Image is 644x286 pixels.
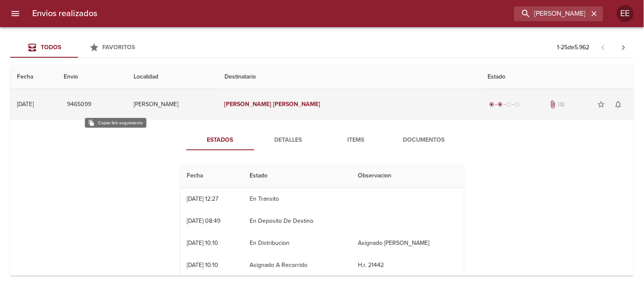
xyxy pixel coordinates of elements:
[243,188,351,210] td: En Transito
[243,232,351,254] td: En Distribucion
[259,135,317,146] span: Detalles
[515,102,520,107] span: radio_button_unchecked
[557,100,566,109] span: No tiene pedido asociado
[180,164,243,188] th: Fecha
[187,195,219,202] div: [DATE] 12:27
[32,7,97,20] h6: Envios realizados
[481,65,634,89] th: Estado
[187,217,221,224] div: [DATE] 08:49
[610,96,627,113] button: Activar notificaciones
[191,135,249,146] span: Estados
[557,43,590,52] p: 1 - 25 de 5.962
[498,102,503,107] span: radio_button_checked
[243,164,351,188] th: Estado
[597,100,606,109] span: star_border
[351,254,464,276] td: H.r. 21442
[273,101,321,108] em: [PERSON_NAME]
[617,5,634,22] div: EE
[327,135,385,146] span: Items
[514,6,589,21] input: buscar
[17,101,34,108] div: [DATE]
[10,65,57,89] th: Fecha
[103,44,135,51] span: Favoritos
[243,254,351,276] td: Asignado A Recorrido
[5,3,25,24] button: menu
[127,89,218,120] td: [PERSON_NAME]
[186,130,458,150] div: Tabs detalle de guia
[64,97,95,112] button: 9465099
[67,99,91,110] span: 9465099
[187,239,219,247] div: [DATE] 10:10
[351,164,464,188] th: Observacion
[593,96,610,113] button: Agregar a favoritos
[489,102,495,107] span: radio_button_checked
[225,101,272,108] em: [PERSON_NAME]
[488,100,522,109] div: Despachado
[614,100,623,109] span: notifications_none
[549,100,557,109] span: Tiene documentos adjuntos
[243,210,351,232] td: En Deposito De Destino
[218,65,481,89] th: Destinatario
[57,65,127,89] th: Envio
[593,43,613,51] span: Pagina anterior
[506,102,512,107] span: radio_button_unchecked
[351,232,464,254] td: Asignado [PERSON_NAME]
[395,135,453,146] span: Documentos
[127,65,218,89] th: Localidad
[187,261,219,269] div: [DATE] 10:10
[41,44,61,51] span: Todos
[613,37,634,58] span: Pagina siguiente
[10,37,146,58] div: Tabs Envios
